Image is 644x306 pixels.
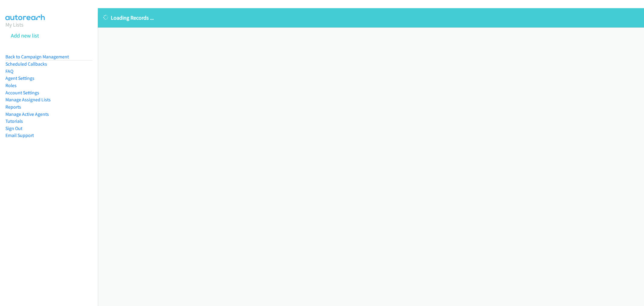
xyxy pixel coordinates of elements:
a: Scheduled Callbacks [5,61,47,67]
a: Add new list [11,32,39,39]
a: Agent Settings [5,75,34,81]
a: Account Settings [5,90,39,96]
a: FAQ [5,68,13,74]
p: Loading Records ... [103,14,639,22]
a: Sign Out [5,125,22,131]
a: Roles [5,83,17,88]
a: Email Support [5,132,34,138]
a: Reports [5,104,21,110]
a: My Lists [5,21,24,28]
a: Back to Campaign Management [5,54,69,60]
a: Manage Active Agents [5,111,49,117]
a: Manage Assigned Lists [5,97,51,103]
a: Tutorials [5,118,23,124]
